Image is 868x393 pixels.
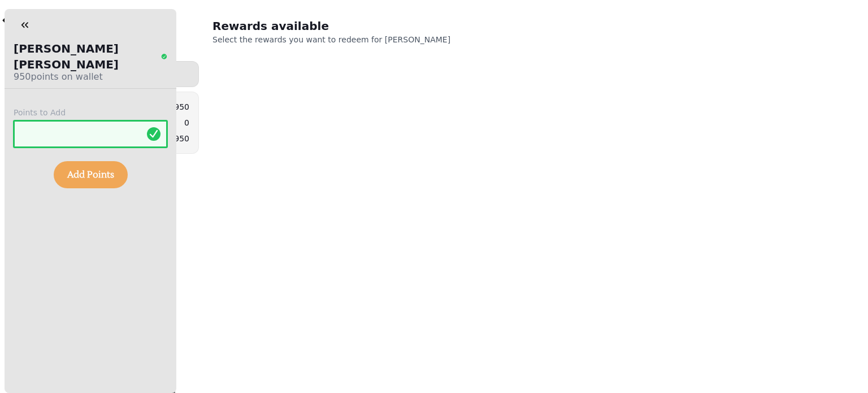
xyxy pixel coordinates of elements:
p: Select the rewards you want to redeem for [212,34,502,45]
span: Add Points [67,170,114,179]
h2: Rewards available [212,18,429,34]
span: [PERSON_NAME] [385,35,450,44]
button: Add Points [54,161,128,188]
p: 950 [174,101,189,113]
p: 0 [184,117,189,128]
p: [PERSON_NAME] [PERSON_NAME] [14,41,159,72]
p: 950 [174,133,189,144]
p: 950 points on wallet [14,70,167,84]
label: Points to Add [14,107,167,118]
